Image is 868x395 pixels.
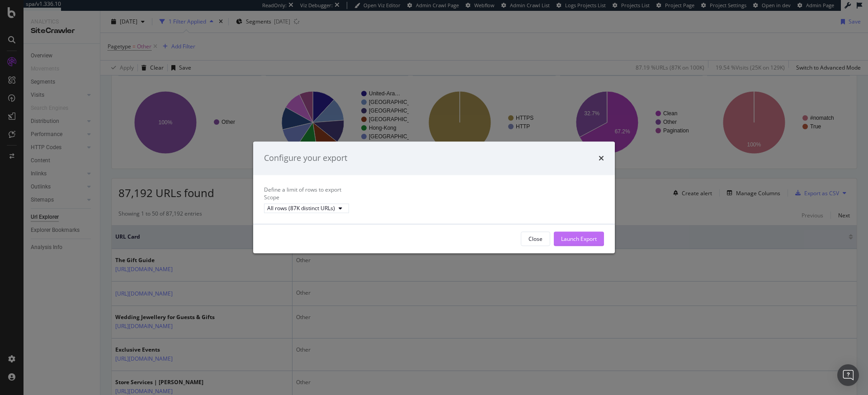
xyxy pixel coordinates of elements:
div: modal [253,141,615,253]
div: Close [528,235,542,243]
button: Launch Export [554,232,604,246]
button: All rows (87K distinct URLs) [264,203,349,213]
div: Configure your export [264,152,347,164]
div: All rows (87K distinct URLs) [267,204,335,212]
label: Scope [264,193,279,201]
div: Define a limit of rows to export [264,186,604,193]
button: Close [521,232,550,246]
div: times [599,152,604,164]
div: Open Intercom Messenger [837,364,859,386]
div: Launch Export [561,235,597,243]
